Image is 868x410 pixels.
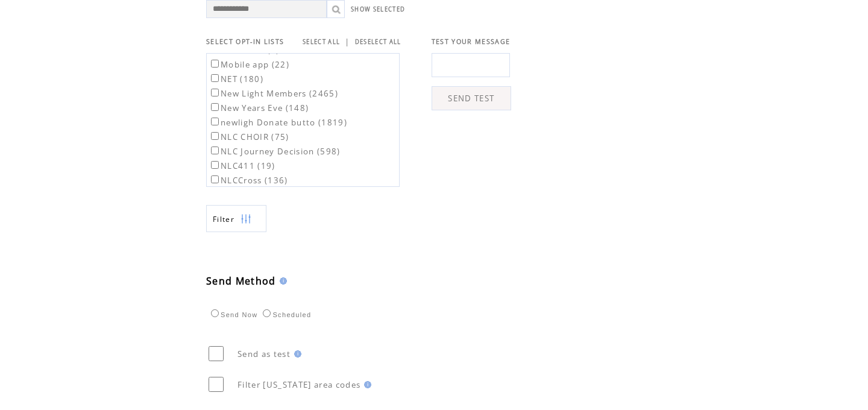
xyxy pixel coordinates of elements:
img: help.gif [360,381,371,388]
input: New Years Eve (148) [211,103,219,111]
input: New Light Members (2465) [211,89,219,96]
span: Send Method [206,274,276,288]
span: TEST YOUR MESSAGE [432,37,511,46]
input: Scheduled [263,309,271,317]
input: NLC CHOIR (75) [211,132,219,140]
a: DESELECT ALL [355,38,401,46]
label: Send Now [208,311,257,318]
label: newligh Donate butto (1819) [209,117,347,128]
a: Filter [206,205,266,232]
span: Show filters [213,214,234,224]
span: Send as test [237,348,291,359]
a: SHOW SELECTED [351,5,405,13]
input: Mobile app (22) [211,60,219,68]
input: NLC Journey Decision (598) [211,147,219,154]
label: New Years Eve (148) [209,102,309,113]
img: filters.png [241,206,251,233]
a: SEND TEST [432,86,511,110]
label: New Light Members (2465) [209,88,338,99]
span: SELECT OPT-IN LISTS [206,37,284,46]
label: NLCCross (136) [209,175,288,186]
input: NLC411 (19) [211,161,219,169]
label: NLC411 (19) [209,160,275,171]
input: NLCCross (136) [211,175,219,183]
input: Send Now [211,309,219,317]
label: Mobile app (22) [209,59,289,70]
input: NET (180) [211,74,219,82]
label: NET (180) [209,74,263,84]
label: NLC CHOIR (75) [209,131,289,142]
span: | [345,36,350,47]
label: NLC Journey Decision (598) [209,146,341,157]
input: newligh Donate butto (1819) [211,118,219,125]
span: Filter [US_STATE] area codes [237,379,360,390]
img: help.gif [291,350,301,358]
a: SELECT ALL [303,38,340,46]
img: help.gif [276,277,287,285]
label: Scheduled [260,311,311,318]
